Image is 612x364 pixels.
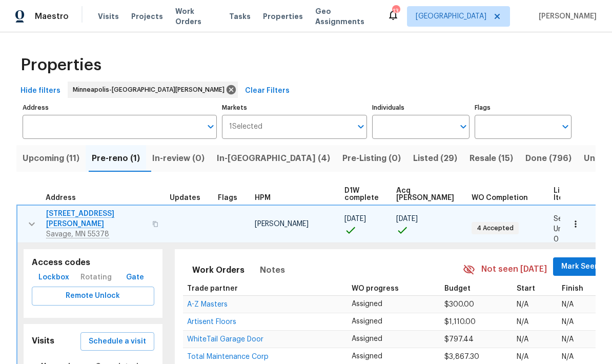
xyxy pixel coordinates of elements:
button: Gate [118,268,151,287]
label: Address [23,105,217,111]
span: Properties [263,11,303,22]
span: [DATE] [344,215,366,223]
span: Geo Assignments [315,6,375,27]
div: 13 [392,6,399,16]
button: Open [558,119,573,134]
span: [PERSON_NAME] [255,220,309,228]
div: Rotating code is only available during visiting hours [76,268,116,287]
span: Lockbox [38,271,69,284]
span: N/A [517,318,528,326]
span: Gate [123,271,147,284]
span: N/A [517,336,528,343]
a: Artisent Floors [187,319,236,325]
span: 4 Accepted [473,224,518,233]
span: Notes [260,263,285,277]
span: Trade partner [187,285,238,292]
span: [DATE] [396,215,418,223]
button: Open [354,119,368,134]
span: A-Z Masters [187,301,228,308]
span: HPM [255,194,271,201]
span: Work Orders [175,6,217,27]
span: Artisent Floors [187,318,236,326]
span: Visits [98,11,119,22]
span: Acq [PERSON_NAME] [396,187,454,201]
span: Pre-Listing (0) [342,151,401,166]
span: Maestro [35,11,69,22]
span: $3,867.30 [444,353,479,360]
span: Start [517,285,535,292]
span: Tasks [229,13,251,20]
span: Line Items [554,187,574,201]
span: 1 Selected [229,123,262,131]
span: WhiteTail Garage Door [187,336,263,343]
span: D1W complete [344,187,379,201]
button: Open [456,119,471,134]
span: Not seen [DATE] [481,264,547,275]
p: Assigned [352,316,436,327]
p: Assigned [352,351,436,362]
a: A-Z Masters [187,301,228,308]
span: Clear Filters [245,85,290,97]
span: N/A [517,353,528,360]
span: $300.00 [444,301,474,308]
span: Resale (15) [470,151,513,166]
span: Done (796) [525,151,572,166]
span: N/A [562,336,574,343]
span: Sent: 13 [554,215,580,223]
span: Upcoming (11) [23,151,79,166]
span: N/A [562,301,574,308]
span: Updates [170,194,200,201]
label: Flags [475,105,572,111]
span: Finish [562,285,583,292]
span: [GEOGRAPHIC_DATA] [416,11,486,22]
span: Listed (29) [413,151,457,166]
span: Total Maintenance Corp [187,353,269,360]
span: Properties [21,60,101,70]
span: Minneapolis-[GEOGRAPHIC_DATA][PERSON_NAME] [73,85,229,95]
a: WhiteTail Garage Door [187,336,263,342]
p: Assigned [352,299,436,310]
h5: Access codes [32,257,154,268]
span: N/A [517,301,528,308]
button: Lockbox [34,268,73,287]
span: Flags [218,194,237,201]
span: WO progress [352,285,399,292]
button: Mark Seen [553,257,607,276]
span: Address [46,194,76,201]
div: Minneapolis-[GEOGRAPHIC_DATA][PERSON_NAME] [68,82,238,98]
span: $1,110.00 [444,318,476,326]
span: N/A [562,318,574,326]
button: Open [203,119,218,134]
p: Assigned [352,334,436,345]
button: Schedule a visit [80,332,154,351]
span: Budget [444,285,471,292]
span: Pre-reno (1) [92,151,140,166]
span: Remote Unlock [40,290,146,302]
span: Mark Seen [561,260,599,273]
span: Unsent: 0 [554,226,579,243]
span: Hide filters [21,85,60,97]
label: Individuals [372,105,469,111]
span: Projects [131,11,163,22]
label: Markets [222,105,368,111]
span: In-[GEOGRAPHIC_DATA] (4) [217,151,330,166]
span: Schedule a visit [89,335,146,348]
span: In-review (0) [152,151,205,166]
span: N/A [562,353,574,360]
span: WO Completion [472,194,528,201]
span: [PERSON_NAME] [535,11,597,22]
button: Hide filters [16,82,65,100]
h5: Visits [32,336,54,347]
span: Work Orders [192,263,244,277]
a: Total Maintenance Corp [187,354,269,360]
button: Clear Filters [241,82,294,100]
button: Remote Unlock [32,287,154,306]
span: $797.44 [444,336,474,343]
